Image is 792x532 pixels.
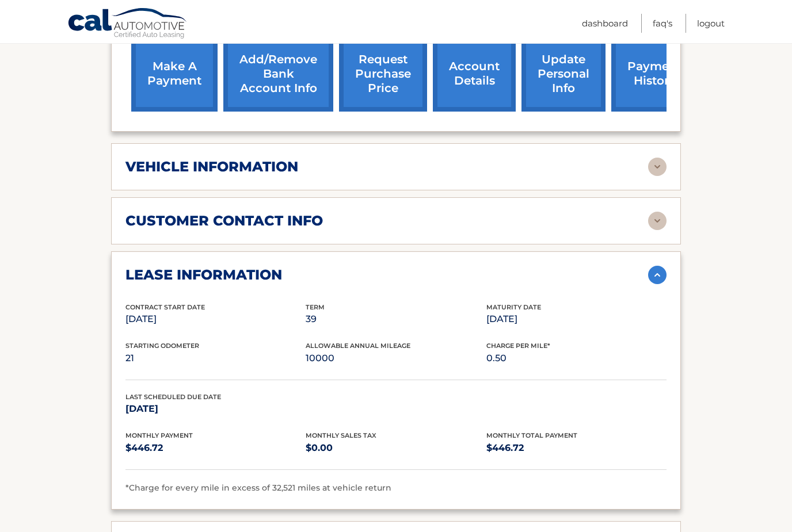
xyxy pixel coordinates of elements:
h2: lease information [125,266,282,284]
p: 10000 [306,350,486,366]
a: payment history [611,36,698,112]
p: 21 [125,350,306,366]
p: [DATE] [125,311,306,327]
p: [DATE] [125,401,306,417]
a: Cal Automotive [67,7,188,41]
a: Dashboard [582,14,628,33]
span: Starting Odometer [125,342,199,350]
h2: vehicle information [125,158,298,175]
img: accordion-rest.svg [648,158,667,176]
p: 0.50 [486,350,667,366]
span: Allowable Annual Mileage [306,342,410,350]
span: *Charge for every mile in excess of 32,521 miles at vehicle return [125,483,391,493]
p: $0.00 [306,440,486,456]
span: Last Scheduled Due Date [125,393,221,401]
a: Add/Remove bank account info [223,36,333,112]
span: Monthly Payment [125,431,193,439]
span: Monthly Sales Tax [306,431,376,439]
p: $446.72 [125,440,306,456]
a: FAQ's [653,14,672,33]
a: update personal info [521,36,606,112]
span: Monthly Total Payment [486,431,577,439]
a: make a payment [131,36,218,112]
h2: customer contact info [125,212,323,229]
img: accordion-active.svg [648,266,667,284]
a: request purchase price [339,36,427,112]
a: Logout [697,14,725,33]
a: account details [433,36,516,112]
span: Charge Per Mile* [486,342,550,350]
span: Contract Start Date [125,303,205,311]
span: Term [306,303,325,311]
span: Maturity Date [486,303,541,311]
img: accordion-rest.svg [648,212,667,230]
p: $446.72 [486,440,667,456]
p: [DATE] [486,311,667,327]
p: 39 [306,311,486,327]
